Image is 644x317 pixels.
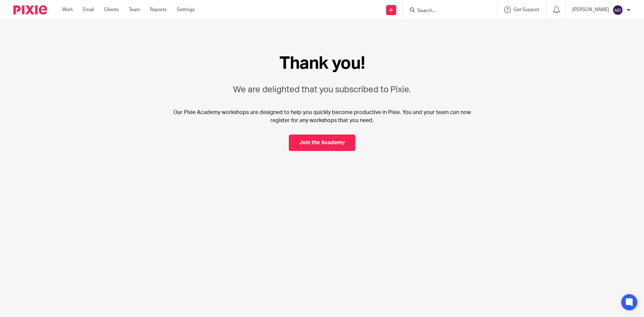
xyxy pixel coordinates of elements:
[13,5,47,14] img: Pixie
[168,109,476,124] p: Our Pixie Academy workshops are designed to help you quickly become productive in Pixie. You and ...
[104,6,119,13] a: Clients
[612,5,623,15] img: svg%3E
[279,54,365,74] p: Thank you!
[572,6,609,13] p: [PERSON_NAME]
[129,6,140,13] a: Team
[150,6,167,13] a: Reports
[177,6,195,13] a: Settings
[417,8,477,14] input: Search
[233,84,411,95] p: We are delighted that you subscribed to Pixie.
[62,6,73,13] a: Work
[83,6,94,13] a: Email
[289,135,355,151] a: Join the Academy
[514,7,539,12] span: Get Support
